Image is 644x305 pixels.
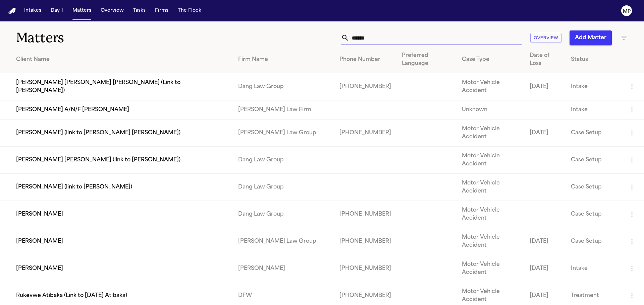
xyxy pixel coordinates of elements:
a: Home [8,8,16,14]
td: Motor Vehicle Accident [457,73,524,100]
td: Unknown [457,100,524,120]
td: [DATE] [524,120,565,147]
button: Overview [530,33,561,43]
td: Motor Vehicle Accident [457,147,524,174]
div: Date of Loss [530,52,560,68]
td: Motor Vehicle Accident [457,228,524,255]
td: [DATE] [524,73,565,100]
td: [PERSON_NAME] Law Group [233,228,334,255]
button: The Flock [175,5,204,17]
td: Dang Law Group [233,147,334,174]
td: [PERSON_NAME] Law Firm [233,100,334,120]
td: [PHONE_NUMBER] [334,73,396,100]
td: Dang Law Group [233,174,334,201]
td: Case Setup [566,201,623,228]
td: [PERSON_NAME] [233,255,334,282]
img: Finch Logo [8,8,16,14]
div: Firm Name [238,56,329,64]
td: Motor Vehicle Accident [457,201,524,228]
td: [DATE] [524,255,565,282]
button: Firms [152,5,171,17]
td: Case Setup [566,120,623,147]
h1: Matters [16,29,194,46]
td: [PHONE_NUMBER] [334,255,396,282]
td: Intake [566,255,623,282]
button: Tasks [130,5,148,17]
td: Case Setup [566,147,623,174]
td: Motor Vehicle Accident [457,174,524,201]
td: Dang Law Group [233,201,334,228]
button: Day 1 [48,5,66,17]
button: Intakes [21,5,44,17]
button: Add Matter [570,30,612,45]
td: [PERSON_NAME] Law Group [233,120,334,147]
td: Intake [566,100,623,120]
td: [PHONE_NUMBER] [334,228,396,255]
td: Intake [566,73,623,100]
div: Status [571,56,617,64]
td: [PHONE_NUMBER] [334,201,396,228]
td: Motor Vehicle Accident [457,120,524,147]
td: Case Setup [566,228,623,255]
button: Overview [98,5,126,17]
button: Matters [70,5,94,17]
td: [DATE] [524,228,565,255]
td: Motor Vehicle Accident [457,255,524,282]
div: Client Name [16,56,227,64]
div: Phone Number [339,56,391,64]
td: Case Setup [566,174,623,201]
div: Preferred Language [402,52,451,68]
td: [PHONE_NUMBER] [334,120,396,147]
td: Dang Law Group [233,73,334,100]
div: Case Type [462,56,519,64]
